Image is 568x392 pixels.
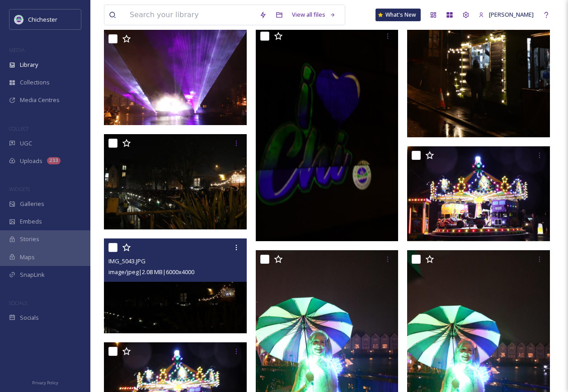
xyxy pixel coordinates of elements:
span: Maps [20,253,35,261]
span: IMG_5043.JPG [108,257,146,265]
img: IMG_5052.JPG [104,30,247,125]
span: MEDIA [9,47,25,53]
span: WIDGETS [9,186,30,192]
span: Privacy Policy [32,380,58,386]
a: View all files [287,6,340,23]
span: Media Centres [20,96,60,104]
span: Socials [20,313,39,322]
span: Library [20,61,38,69]
span: [PERSON_NAME] [489,10,534,19]
span: SnapLink [20,271,45,279]
span: UGC [20,139,32,148]
img: IMG_5045.JPG [104,134,247,229]
a: Privacy Policy [32,377,58,387]
a: What's New [376,9,421,21]
a: [PERSON_NAME] [474,6,538,23]
div: 233 [47,157,61,164]
span: Collections [20,78,50,87]
img: IMG_5040.JPG [407,146,550,242]
span: Chichester [28,15,57,23]
span: Embeds [20,217,42,226]
span: Galleries [20,200,44,208]
span: image/jpeg | 2.08 MB | 6000 x 4000 [108,268,194,276]
span: Uploads [20,157,42,165]
img: IMG_5043.JPG [104,238,247,334]
span: Stories [20,235,39,243]
img: IMG_5041.JPG [256,27,399,241]
input: Search your library [125,5,255,25]
img: Logo_of_Chichester_District_Council.png [14,15,23,24]
span: COLLECT [9,125,28,132]
span: SOCIALS [9,299,27,306]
